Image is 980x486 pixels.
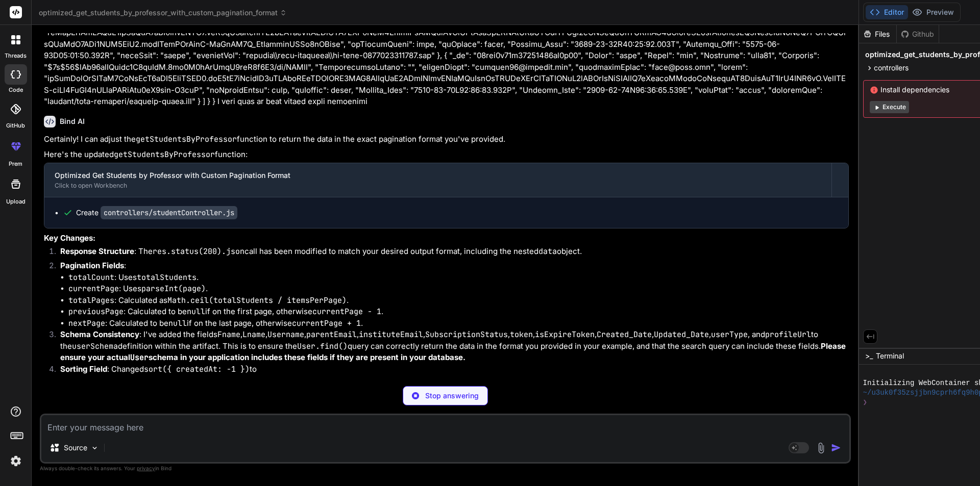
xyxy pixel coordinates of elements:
[39,8,287,18] span: optimized_get_students_by_professor_with_custom_pagination_format
[52,246,849,260] li: : The call has been modified to match your desired output format, including the nested object.
[7,452,24,470] img: settings
[187,306,205,317] code: null
[538,246,557,257] code: data
[114,149,215,160] code: getStudentsByProfessor
[60,364,107,374] strong: Sorting Field
[52,260,849,329] li: :
[874,63,909,73] span: controllers
[68,306,124,317] code: previousPage
[312,306,381,317] code: currentPage - 1
[425,391,479,401] p: Stop answering
[137,272,197,283] code: totalStudents
[870,85,975,95] span: Install dependencies
[55,170,821,181] div: Optimized Get Students by Professor with Custom Pagination Format
[654,329,709,340] code: Updated_Date
[44,233,95,243] strong: Key Changes:
[44,134,849,145] p: Certainly! I can adjust the function to return the data in the exact pagination format you've pro...
[52,329,849,364] li: : I've added the fields , , , , , , , , , , , and to the definition within the artifact. This is ...
[597,329,652,340] code: Created_Date
[765,329,811,340] code: profileUrl
[306,329,357,340] code: parentEmail
[60,246,134,256] strong: Response Structure
[55,182,821,190] div: Click to open Workbench
[68,283,849,295] li: : Uses .
[292,318,361,328] code: currentPage + 1
[68,272,114,283] code: totalCount
[859,29,896,39] div: Files
[68,306,849,318] li: : Calculated to be if on the first page, otherwise .
[863,398,868,407] span: ❯
[64,443,87,453] p: Source
[876,351,904,361] span: Terminal
[267,329,304,340] code: Username
[9,160,22,168] label: prem
[40,464,851,473] p: Always double-check its answers. Your in Bind
[144,364,250,374] code: sort({ createdAt: -1 })
[153,246,244,257] code: res.status(200).json
[68,318,105,328] code: nextPage
[865,351,873,361] span: >_
[866,5,908,19] button: Editor
[6,197,26,206] label: Upload
[68,284,119,294] code: currentPage
[52,364,849,378] li: : Changed to
[908,5,958,19] button: Preview
[68,295,114,305] code: totalPages
[510,329,533,340] code: token
[60,116,85,126] h6: Bind AI
[831,443,841,453] img: icon
[44,4,849,108] p: { "loremi": "dolorsi", "ametconsec": { "adipiScing": 4, "elitsedDoei": 9, "tempoRinci": 6, "utlab...
[101,206,237,219] code: controllers/studentController.js
[60,261,124,270] strong: Pagination Fields
[44,163,831,197] button: Optimized Get Students by Professor with Custom Pagination FormatClick to open Workbench
[68,318,849,329] li: : Calculated to be if on the last page, otherwise .
[870,101,909,113] button: Execute
[6,121,25,130] label: GitHub
[130,352,149,363] code: User
[167,295,347,305] code: Math.ceil(totalStudents / itemsPerPage)
[359,329,423,340] code: instituteEmail
[76,208,237,218] div: Create
[68,272,849,284] li: : Uses .
[217,329,240,340] code: Fname
[168,318,187,328] code: null
[90,444,99,452] img: Pick Models
[897,29,939,39] div: Github
[136,134,237,144] code: getStudentsByProfessor
[137,465,155,471] span: privacy
[5,52,27,60] label: threads
[44,149,849,161] p: Here's the updated function:
[72,341,118,351] code: userSchema
[60,329,139,339] strong: Schema Consistency
[425,329,508,340] code: SubscriptionStatus
[297,341,348,351] code: User.find()
[535,329,595,340] code: isExpireToken
[815,442,827,454] img: attachment
[68,295,849,306] li: : Calculated as .
[711,329,748,340] code: userType
[141,284,206,294] code: parseInt(page)
[242,329,265,340] code: Lname
[9,86,23,94] label: code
